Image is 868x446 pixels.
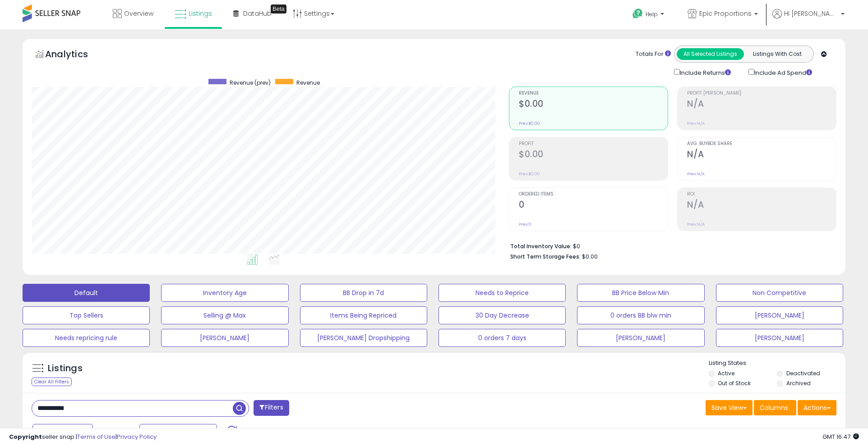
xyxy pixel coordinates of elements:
[439,329,566,347] button: 0 orders 7 days
[677,48,744,60] button: All Selected Listings
[510,242,572,250] b: Total Inventory Value:
[754,400,796,415] button: Columns
[687,200,836,212] h2: N/A
[296,79,320,86] span: Revenue
[577,284,704,302] button: BB Price Below Min
[687,121,705,126] small: Prev: N/A
[510,253,581,260] b: Short Term Storage Fees:
[271,5,286,14] div: Tooltip anchor
[687,222,705,227] small: Prev: N/A
[300,329,427,347] button: [PERSON_NAME] Dropshipping
[45,48,106,63] h5: Analytics
[519,91,668,96] span: Revenue
[718,379,751,387] label: Out of Stock
[632,8,643,19] i: Get Help
[32,424,93,439] button: Last 7 Days
[667,67,742,77] div: Include Returns
[243,9,272,18] span: DataHub
[646,10,658,18] span: Help
[300,284,427,302] button: BB Drop in 7d
[519,141,668,146] span: Profit
[23,306,150,324] button: Top Sellers
[687,171,705,177] small: Prev: N/A
[230,79,271,86] span: Revenue (prev)
[519,149,668,161] h2: $0.00
[706,400,753,415] button: Save View
[822,432,859,441] span: 2025-10-7 16:47 GMT
[716,329,843,347] button: [PERSON_NAME]
[77,432,115,441] a: Terms of Use
[48,362,83,375] h5: Listings
[687,192,836,197] span: ROI
[687,99,836,111] h2: N/A
[9,433,157,441] div: seller snap | |
[760,403,788,412] span: Columns
[117,432,157,441] a: Privacy Policy
[625,1,673,29] a: Help
[786,369,820,377] label: Deactivated
[46,427,82,436] span: Last 7 Days
[153,427,206,436] span: Sep-23 - Sep-29
[161,284,288,302] button: Inventory Age
[699,9,752,18] span: Epic Proportions
[716,306,843,324] button: [PERSON_NAME]
[254,400,289,416] button: Filters
[519,192,668,197] span: Ordered Items
[161,329,288,347] button: [PERSON_NAME]
[772,9,845,29] a: Hi [PERSON_NAME]
[577,306,704,324] button: 0 orders BB blw min
[798,400,836,415] button: Actions
[124,9,153,18] span: Overview
[784,9,838,18] span: Hi [PERSON_NAME]
[577,329,704,347] button: [PERSON_NAME]
[786,379,811,387] label: Archived
[519,171,540,177] small: Prev: $0.00
[687,149,836,161] h2: N/A
[23,284,150,302] button: Default
[161,306,288,324] button: Selling @ Max
[742,67,826,77] div: Include Ad Spend
[519,222,531,227] small: Prev: 0
[636,50,671,59] div: Totals For
[139,424,217,439] button: Sep-23 - Sep-29
[709,359,845,368] p: Listing States:
[23,329,150,347] button: Needs repricing rule
[743,48,811,60] button: Listings With Cost
[687,141,836,146] span: Avg. Buybox Share
[716,284,843,302] button: Non Competitive
[519,99,668,111] h2: $0.00
[687,91,836,96] span: Profit [PERSON_NAME]
[439,306,566,324] button: 30 Day Decrease
[510,240,830,251] li: $0
[718,369,734,377] label: Active
[439,284,566,302] button: Needs to Reprice
[189,9,212,18] span: Listings
[582,252,598,261] span: $0.00
[9,432,42,441] strong: Copyright
[300,306,427,324] button: Items Being Repriced
[32,378,72,386] div: Clear All Filters
[519,200,668,212] h2: 0
[519,121,540,126] small: Prev: $0.00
